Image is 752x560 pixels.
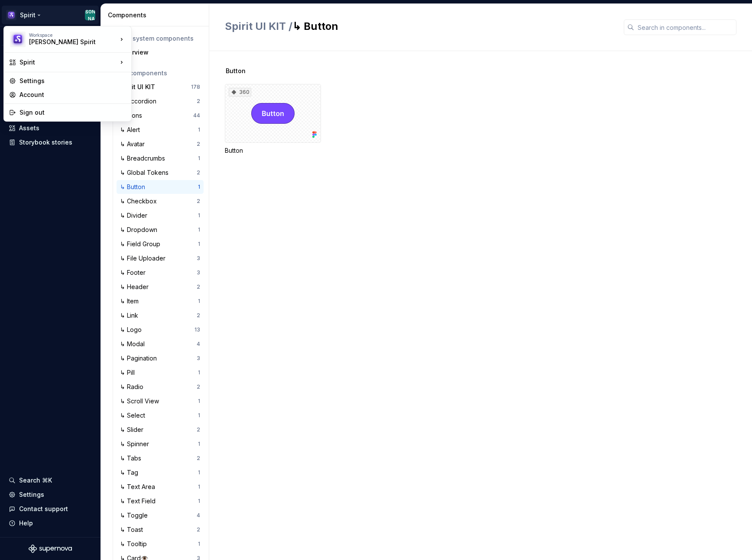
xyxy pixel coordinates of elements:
[19,90,126,99] div: Account
[19,108,126,117] div: Sign out
[29,38,103,46] div: [PERSON_NAME] Spirit
[10,32,26,47] img: 63932fde-23f0-455f-9474-7c6a8a4930cd.png
[19,77,126,85] div: Settings
[29,32,117,38] div: Workspace
[19,58,117,67] div: Spirit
